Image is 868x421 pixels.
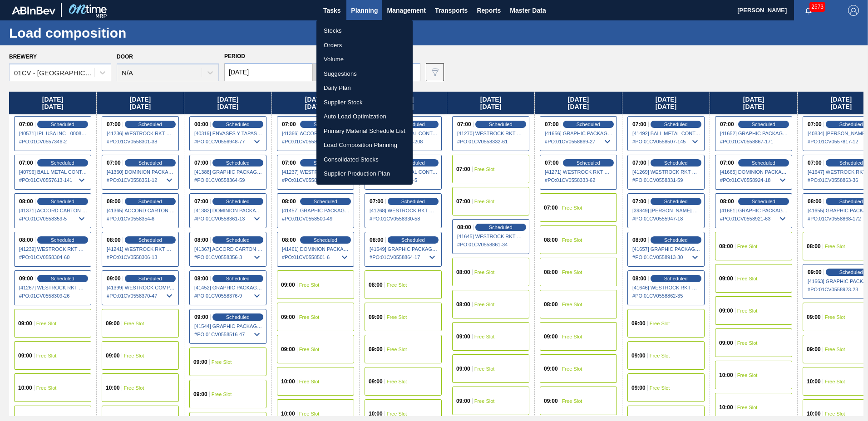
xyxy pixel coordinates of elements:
[316,166,413,181] a: Supplier Production Plan
[316,52,413,67] a: Volume
[316,38,413,53] a: Orders
[316,67,413,81] a: Suggestions
[316,124,413,138] a: Primary Material Schedule List
[316,95,413,110] a: Supplier Stock
[316,109,413,124] a: Auto Load Optimization
[316,138,413,152] a: Load Composition Planning
[316,81,413,95] a: Daily Plan
[316,152,413,167] a: Consolidated Stocks
[316,24,413,38] a: Stocks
